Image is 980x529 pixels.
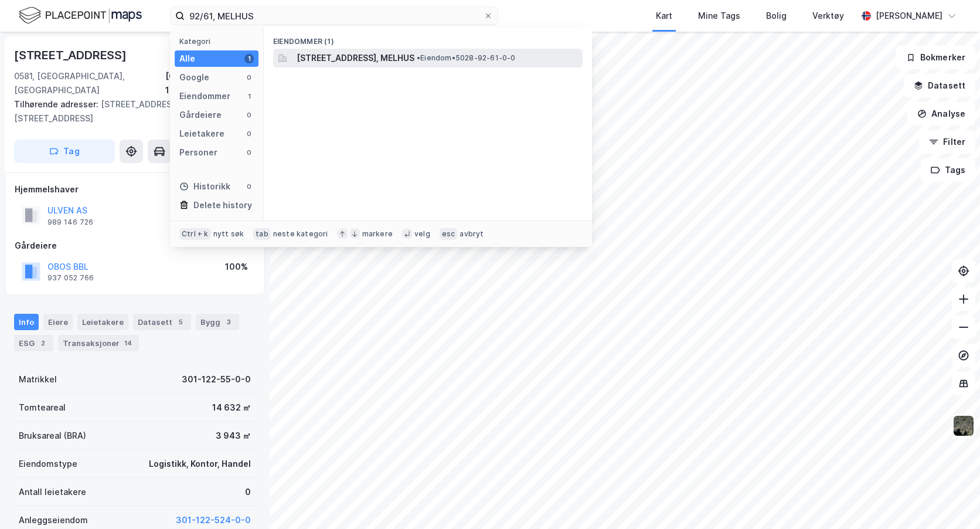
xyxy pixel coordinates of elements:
div: tab [253,228,271,240]
div: Anleggseiendom [19,513,88,527]
button: Filter [919,130,975,154]
div: Transaksjoner [58,335,139,351]
button: Bokmerker [896,46,975,69]
div: Datasett [133,314,191,330]
div: [PERSON_NAME] [876,9,942,23]
div: 100% [225,260,248,274]
div: Personer [179,145,217,160]
div: 0 [244,129,254,138]
div: velg [414,229,430,239]
button: Tag [14,140,115,163]
div: Delete history [193,198,252,212]
div: Alle [179,52,195,66]
div: 0 [244,148,254,157]
div: Tomteareal [19,401,66,415]
div: ESG [14,335,53,351]
span: • [417,53,420,62]
div: Kart [656,9,672,23]
div: Verktøy [812,9,844,23]
img: logo.f888ab2527a4732fd821a326f86c7f29.svg [19,5,142,26]
button: 301-122-524-0-0 [176,513,251,527]
button: Analyse [907,102,975,126]
div: Bolig [766,9,787,23]
div: esc [440,228,458,240]
div: 301-122-55-0-0 [182,372,251,386]
div: Ctrl + k [179,228,211,240]
div: 0 [244,110,254,120]
div: [GEOGRAPHIC_DATA], 122/55 [165,69,256,97]
div: Gårdeiere [15,239,255,253]
div: 937 052 766 [47,273,94,283]
div: 5 [175,316,186,328]
div: Kontrollprogram for chat [921,473,980,529]
div: 1 [244,91,254,101]
div: Leietakere [179,127,224,141]
div: Eiere [43,314,73,330]
div: Matrikkel [19,372,57,386]
div: 3 [223,316,234,328]
div: neste kategori [273,229,328,239]
div: Eiendommer [179,89,230,103]
iframe: Chat Widget [921,473,980,529]
div: 0 [244,73,254,82]
div: 3 943 ㎡ [216,429,251,443]
span: [STREET_ADDRESS], MELHUS [297,51,414,65]
div: Kategori [179,37,258,46]
div: Eiendomstype [19,457,77,471]
div: Eiendommer (1) [264,28,592,49]
div: markere [362,229,393,239]
div: 14 632 ㎡ [212,401,251,415]
div: avbryt [460,229,484,239]
div: Google [179,70,209,84]
div: 0 [245,485,251,499]
span: Eiendom • 5028-92-61-0-0 [417,53,516,63]
div: Historikk [179,179,230,194]
div: 0581, [GEOGRAPHIC_DATA], [GEOGRAPHIC_DATA] [14,69,165,97]
div: [STREET_ADDRESS], [STREET_ADDRESS] [14,97,246,126]
div: Info [14,314,39,330]
div: 1 [244,54,254,63]
div: Hjemmelshaver [15,182,255,196]
input: Søk på adresse, matrikkel, gårdeiere, leietakere eller personer [185,7,484,25]
div: nytt søk [213,229,244,239]
div: 2 [37,337,49,349]
div: Bygg [196,314,239,330]
div: Antall leietakere [19,485,86,499]
div: 989 146 726 [47,218,93,227]
div: Logistikk, Kontor, Handel [149,457,251,471]
div: Mine Tags [698,9,740,23]
div: Gårdeiere [179,108,222,122]
div: 0 [244,182,254,191]
button: Tags [921,158,975,182]
button: Datasett [904,74,975,97]
div: Bruksareal (BRA) [19,429,86,443]
div: 14 [122,337,134,349]
div: [STREET_ADDRESS] [14,46,129,65]
img: 9k= [952,415,975,437]
div: Leietakere [77,314,128,330]
span: Tilhørende adresser: [14,99,101,109]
